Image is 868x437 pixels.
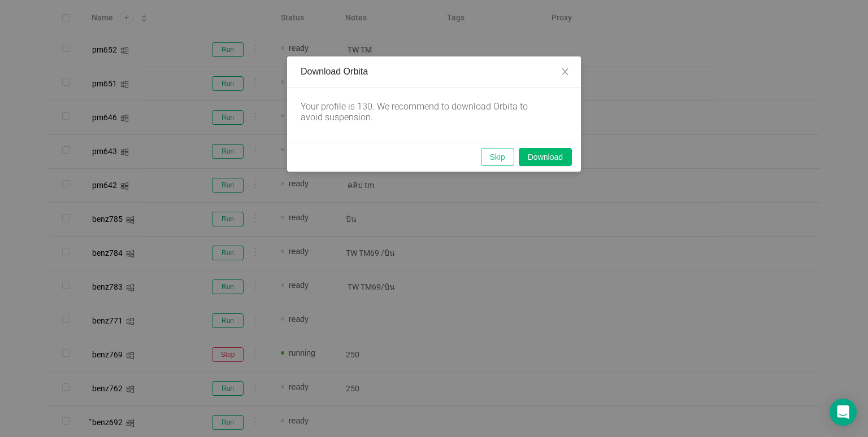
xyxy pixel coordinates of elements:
[830,399,857,426] div: Open Intercom Messenger
[519,148,572,166] button: Download
[561,67,570,76] i: icon: close
[481,148,514,166] button: Skip
[301,101,549,123] div: Your profile is 130. We recommend to download Orbita to avoid suspension.
[301,65,567,78] div: Download Orbita
[549,56,581,88] button: Close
